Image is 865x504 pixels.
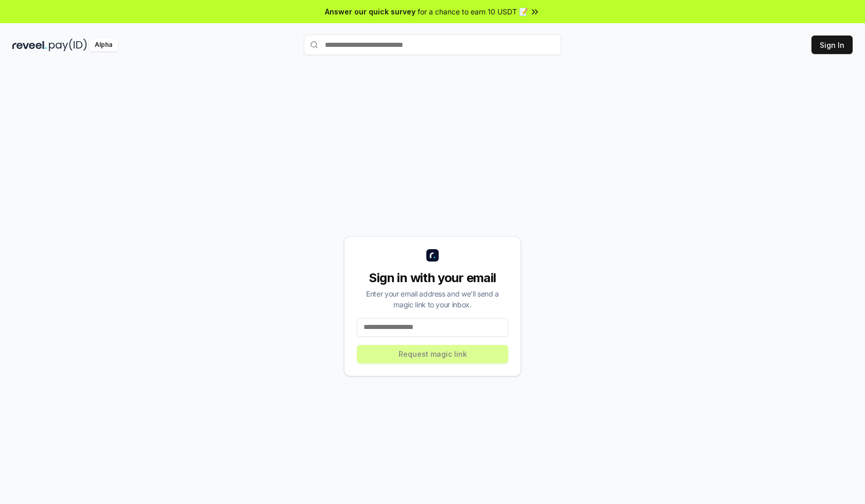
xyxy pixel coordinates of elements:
[49,39,87,51] img: pay_id
[811,36,853,54] button: Sign In
[89,39,118,51] div: Alpha
[357,288,508,310] div: Enter your email address and we’ll send a magic link to your inbox.
[325,6,416,17] span: Answer our quick survey
[418,6,528,17] span: for a chance to earn 10 USDT 📝
[426,249,439,262] img: logo_small
[357,270,508,286] div: Sign in with your email
[12,39,47,51] img: reveel_dark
